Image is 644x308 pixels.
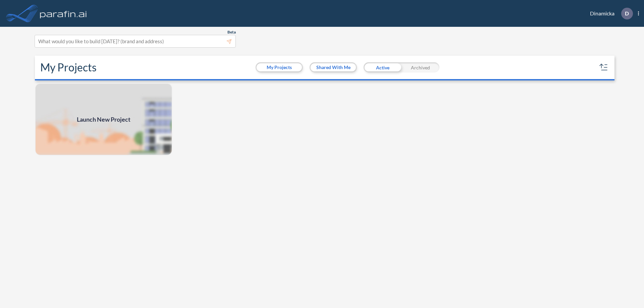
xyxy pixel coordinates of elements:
[35,83,172,156] img: add
[77,115,130,124] span: Launch New Project
[257,63,302,71] button: My Projects
[227,29,236,35] span: Beta
[401,62,439,72] div: Archived
[598,62,609,73] button: sort
[40,61,97,74] h2: My Projects
[39,7,88,20] img: logo
[625,10,629,16] p: D
[364,62,401,72] div: Active
[311,63,356,71] button: Shared With Me
[580,8,639,19] div: Dinamicka
[35,83,172,156] a: Launch New Project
